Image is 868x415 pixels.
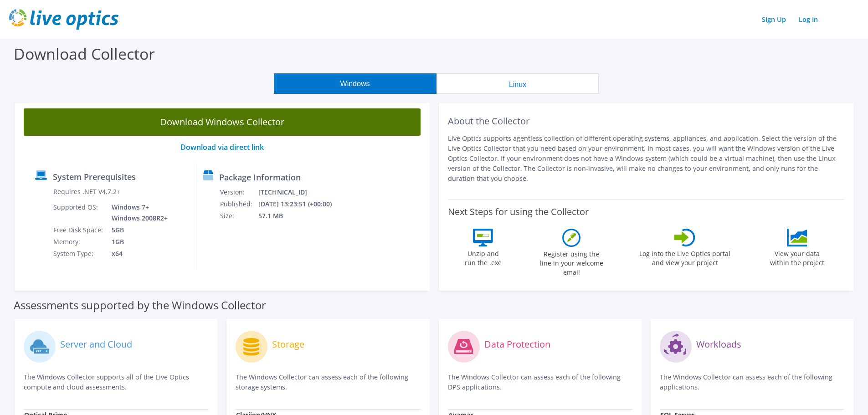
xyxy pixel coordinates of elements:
[272,340,304,349] label: Storage
[53,248,105,260] td: System Type:
[660,372,844,392] p: The Windows Collector can assess each of the following applications.
[274,73,437,94] button: Windows
[53,187,120,196] label: Requires .NET V4.7.2+
[448,116,845,127] h2: About the Collector
[258,186,344,198] td: [TECHNICAL_ID]
[448,372,632,392] p: The Windows Collector can assess each of the following DPS applications.
[53,224,105,236] td: Free Disk Space:
[448,133,845,184] p: Live Optics supports agentless collection of different operating systems, appliances, and applica...
[236,372,420,392] p: The Windows Collector can assess each of the following storage systems.
[53,236,105,248] td: Memory:
[14,43,155,64] label: Download Collector
[764,246,830,267] label: View your data within the project
[484,340,550,349] label: Data Protection
[794,13,822,26] a: Log In
[696,340,741,349] label: Workloads
[180,142,264,152] a: Download via direct link
[258,198,344,210] td: [DATE] 13:23:51 (+00:00)
[53,172,136,181] label: System Prerequisites
[437,73,599,94] button: Linux
[53,201,105,224] td: Supported OS:
[219,173,301,182] label: Package Information
[537,247,606,277] label: Register using the line in your welcome email
[60,340,132,349] label: Server and Cloud
[448,206,589,217] label: Next Steps for using the Collector
[105,224,169,236] td: 5GB
[24,372,208,392] p: The Windows Collector supports all of the Live Optics compute and cloud assessments.
[105,248,169,260] td: x64
[220,210,258,222] td: Size:
[14,301,266,310] label: Assessments supported by the Windows Collector
[258,210,344,222] td: 57.1 MB
[9,9,118,30] img: live_optics_svg.svg
[105,201,169,224] td: Windows 7+ Windows 2008R2+
[220,198,258,210] td: Published:
[639,246,731,267] label: Log into the Live Optics portal and view your project
[462,246,504,267] label: Unzip and run the .exe
[757,13,791,26] a: Sign Up
[24,108,421,136] a: Download Windows Collector
[220,186,258,198] td: Version:
[105,236,169,248] td: 1GB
